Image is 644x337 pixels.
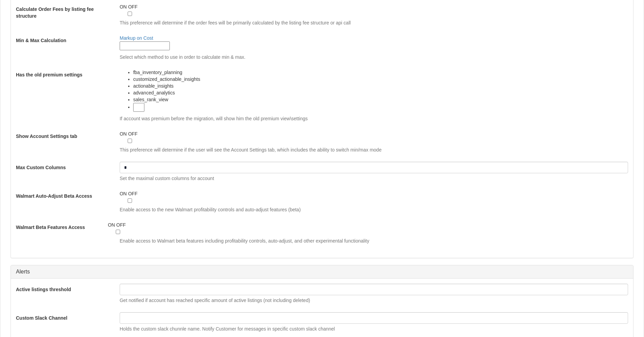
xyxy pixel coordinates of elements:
label: Custom Slack Channel [11,312,115,321]
span: This preference will determine if the user will see the Account Settings tab, which includes the ... [120,146,628,153]
span: OFF [128,131,138,137]
span: OFF [128,191,138,196]
span: ON [120,191,127,196]
span: OFF [128,4,138,10]
span: OFF [116,222,126,228]
span: sales_rank_view [133,97,168,102]
p: Select which method to use in order to calculate min & max. [120,54,628,60]
label: Has the old premium settings [11,69,115,78]
label: Show Account Settings tab [11,130,115,140]
label: Walmart Auto-Adjust Beta Access [11,190,115,199]
span: advanced_analytics [133,90,175,95]
p: Holds the custom slack chunnle name. Notify Customer for messages in specific custom slack channel [120,325,628,332]
p: Get notified if account has reached specific amount of active listings (not including deleted) [120,297,628,304]
h3: Alerts [16,269,628,275]
label: Max Custom Columns [11,162,115,171]
span: ON [120,4,127,10]
p: If account was premium before the migration, will show him the old premium view\settings [120,115,628,122]
span: ON [108,222,115,228]
label: Active listings threshold [11,284,115,293]
label: Walmart Beta Features Access [11,221,115,231]
label: Min & Max Calculation [11,35,115,44]
p: Set the maximal custom columns for account [120,175,628,182]
span: Enable access to Walmart beta features including profitability controls, auto-adjust, and other e... [120,237,628,244]
label: Calculate Order Fees by listing fee structure [11,3,115,19]
span: Markup on Cost [120,35,153,41]
span: ON [120,131,127,137]
span: actionable_insights [133,83,174,89]
span: fba_inventory_planning [133,70,182,75]
span: This preference will determine if the order fees will be primarily calculated by the listing fee ... [120,19,628,26]
span: Enable access to the new Walmart profitability controls and auto-adjust features (beta) [120,206,628,213]
span: customized_actionable_insights [133,76,200,82]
